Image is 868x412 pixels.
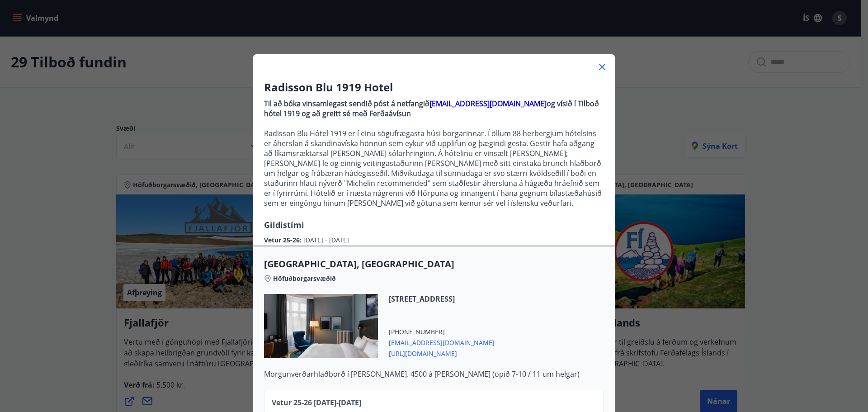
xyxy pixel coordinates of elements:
span: [PHONE_NUMBER] [389,327,495,336]
span: [URL][DOMAIN_NAME] [389,347,495,358]
span: Höfuðborgarsvæðið [273,274,336,283]
span: Vetur 25-26 [DATE] - [DATE] [272,398,361,407]
h3: Radisson Blu 1919 Hotel [264,80,604,95]
span: [GEOGRAPHIC_DATA], [GEOGRAPHIC_DATA] [264,258,604,270]
span: Gildistími [264,219,304,230]
strong: og vísið í Tilboð hótel 1919 og að greitt sé með Ferðaávísun [264,99,599,118]
strong: Til að bóka vinsamlegast sendið póst á netfangið [264,99,429,109]
span: [EMAIL_ADDRESS][DOMAIN_NAME] [389,336,495,347]
p: Morgunverðarhlaðborð í [PERSON_NAME]. 4500 á [PERSON_NAME] (opið 7-10 / 11 um helgar) [264,369,604,379]
p: Radisson Blu Hótel 1919 er í einu sögufrægasta húsi borgarinnar. Í öllum 88 herbergjum hótelsins ... [264,128,604,208]
span: [DATE] - [DATE] [303,236,349,244]
a: [EMAIL_ADDRESS][DOMAIN_NAME] [429,99,547,109]
span: Vetur 25-26 : [264,236,303,244]
span: [STREET_ADDRESS] [389,294,495,304]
